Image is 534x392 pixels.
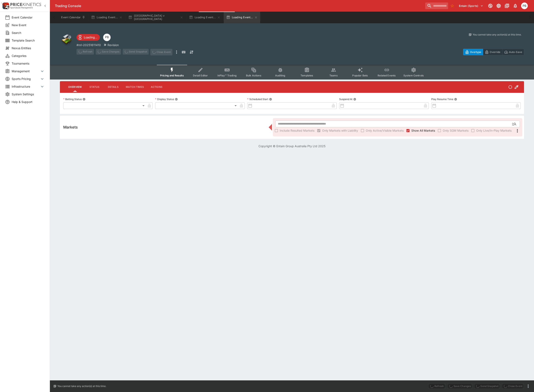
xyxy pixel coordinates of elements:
[339,97,352,101] p: Suspend At
[12,23,45,27] span: New Event
[512,2,519,10] button: Notifications
[275,74,285,77] span: Auditing
[65,82,85,92] button: Overview
[12,77,40,81] span: Sports Pricing
[55,4,424,8] div: Trading Console
[83,98,85,101] button: Betting Status
[147,82,166,92] button: Actions
[247,97,268,101] p: Scheduled Start
[12,84,40,89] span: Infrastructure
[12,31,45,35] span: Search
[378,74,396,77] span: Related Events
[122,82,147,92] button: Match Times
[108,43,119,47] p: Revision
[50,144,534,148] p: Copyright © Entain Group Australia Pty Ltd 2025
[403,74,424,77] span: System Controls
[155,97,174,101] p: Display Status
[224,12,260,23] button: Loading Event...
[12,54,45,58] span: Categories
[246,74,261,77] span: Bulk Actions
[218,74,237,77] span: InPlay™ Trading
[470,50,481,54] p: Overtype
[10,3,41,6] img: PriceKinetics
[515,128,520,133] svg: More
[12,38,45,43] span: Template Search
[473,33,522,37] p: You cannot take any action(s) at this time.
[126,12,186,23] button: [GEOGRAPHIC_DATA] v [GEOGRAPHIC_DATA]
[449,2,456,9] button: No Bookmarks
[12,46,45,50] span: Nexus Entities
[12,15,45,20] span: Event Calendar
[60,33,73,46] img: other.png
[490,50,500,54] p: Override
[487,2,494,10] button: Connected to PK
[1,2,10,10] img: PriceKinetics Logo
[89,12,125,23] button: Loading Event...
[353,98,356,101] button: Suspend At
[322,128,358,133] span: Only Markets with Liability
[175,98,178,101] button: Display Status
[77,43,101,47] p: Copy To Clipboard
[443,128,468,133] span: Only SGM Markets
[456,2,486,9] button: Select Tenant
[63,125,78,130] h5: Markets
[454,98,457,101] button: Play Resume Time
[12,100,45,104] span: Help & Support
[411,128,435,133] span: Show All Markets
[509,50,522,54] p: Auto-Save
[10,7,33,9] img: Sportsbook Management
[84,35,97,39] p: Loading...
[280,128,314,133] span: Include Resulted Markets
[352,74,368,77] span: Popular Bets
[63,97,82,101] p: Betting Status
[103,34,111,41] div: Peter Bishop
[187,12,223,23] button: Loading Event...
[425,2,448,9] input: search
[269,98,272,101] button: Scheduled Start
[85,82,104,92] button: Status
[463,49,483,55] button: Overtype
[193,74,208,77] span: Detail Editor
[476,128,512,133] span: Only Live/In-Play Markets
[300,74,313,77] span: Templates
[12,92,45,96] span: System Settings
[104,82,122,92] button: Details
[431,97,453,101] p: Play Resume Time
[329,74,338,77] span: Teams
[174,49,179,55] button: more
[12,69,40,73] span: Management
[12,61,45,66] span: Tournaments
[511,120,518,128] button: Open
[520,1,529,10] button: Peter Bishop
[160,74,184,77] span: Pricing and Results
[59,12,88,23] button: Event Calendar
[57,384,106,388] p: You cannot take any action(s) at this time.
[495,2,502,10] button: Toggle light/dark mode
[502,49,524,55] button: Auto-Save
[366,128,404,133] span: Only Active/Visible Markets
[157,65,427,80] div: Event type filters
[483,49,502,55] button: Override
[503,2,511,10] button: Documentation
[521,2,528,9] div: Peter Bishop
[463,49,524,55] div: Start From
[526,384,531,389] button: more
